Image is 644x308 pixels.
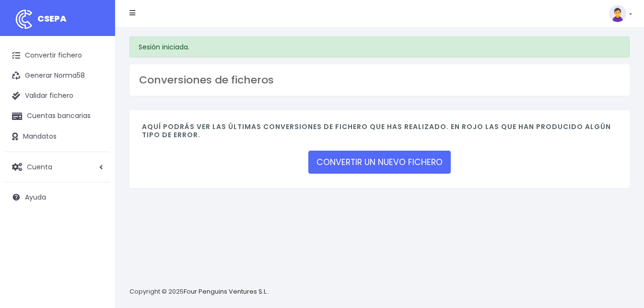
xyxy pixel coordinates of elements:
[129,287,269,297] p: Copyright © 2025 .
[5,46,110,66] a: Convertir fichero
[5,187,110,207] a: Ayuda
[142,123,617,144] h4: Aquí podrás ver las últimas conversiones de fichero que has realizado. En rojo las que han produc...
[129,36,630,58] div: Sesión iniciada.
[5,127,110,147] a: Mandatos
[5,86,110,106] a: Validar fichero
[308,151,451,174] a: CONVERTIR UN NUEVO FICHERO
[184,287,268,296] a: Four Penguins Ventures S.L.
[27,162,52,171] span: Cuenta
[139,74,620,86] h3: Conversiones de ficheros
[5,106,110,126] a: Cuentas bancarias
[12,7,36,31] img: logo
[5,66,110,86] a: Generar Norma58
[5,157,110,177] a: Cuenta
[25,192,46,202] span: Ayuda
[37,12,67,24] span: CSEPA
[609,5,626,22] img: profile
